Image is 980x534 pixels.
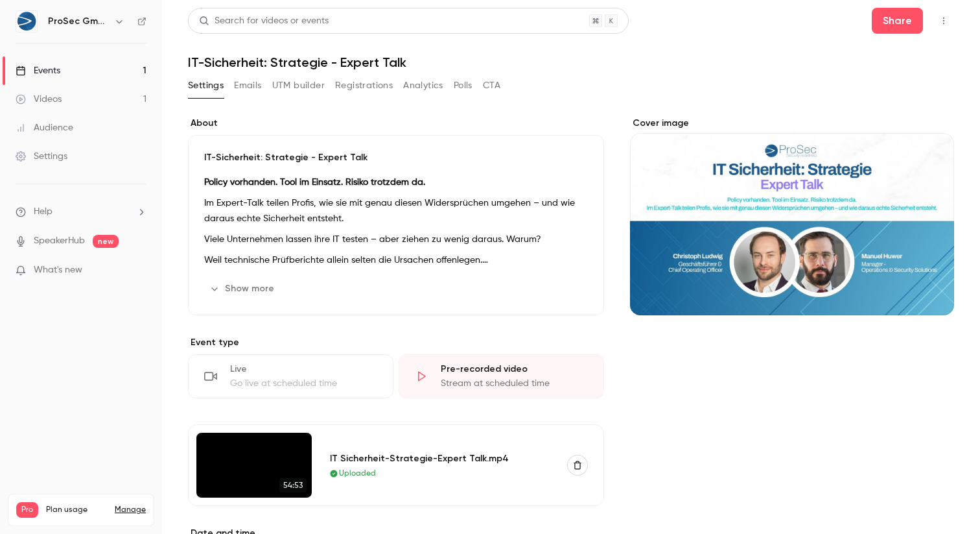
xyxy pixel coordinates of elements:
span: Uploaded [339,468,376,479]
div: IT Sicherheit-Strategie-Expert Talk.mp4 [330,452,552,465]
label: About [188,117,604,130]
section: Cover image [630,117,954,315]
p: IT-Sicherheit: Strategie - Expert Talk [204,151,588,164]
div: Audience [16,121,73,134]
button: Analytics [403,75,443,96]
button: Polls [454,75,472,96]
a: Manage [115,505,146,515]
button: UTM builder [272,75,325,96]
div: Go live at scheduled time [230,377,377,390]
div: Pre-recorded video [441,363,588,376]
h1: IT-Sicherheit: Strategie - Expert Talk [188,55,954,70]
span: Help [34,205,52,219]
button: Show more [204,278,282,299]
button: Registrations [335,75,393,96]
strong: Policy vorhanden. Tool im Einsatz. Risiko trotzdem da. [204,178,425,187]
p: Im Expert-Talk teilen Profis, wie sie mit genau diesen Widersprüchen umgehen – und wie daraus ech... [204,195,588,226]
span: 54:53 [279,478,307,492]
p: Viele Unternehmen lassen ihre IT testen – aber ziehen zu wenig daraus. Warum? [204,232,588,247]
div: Settings [16,150,67,163]
img: ProSec GmbH [16,11,37,32]
div: LiveGo live at scheduled time [188,354,393,398]
div: Live [230,363,377,376]
div: Pre-recorded videoStream at scheduled time [399,354,604,398]
p: Weil technische Prüfberichte allein selten die Ursachen offenlegen. [204,252,588,268]
label: Cover image [630,117,954,130]
li: help-dropdown-opener [16,205,146,219]
div: Events [16,64,60,77]
div: Search for videos or events [199,14,329,28]
span: new [93,235,119,248]
span: Plan usage [46,505,107,515]
span: Pro [16,502,38,518]
button: CTA [483,75,500,96]
a: SpeakerHub [34,234,85,248]
div: Stream at scheduled time [441,377,588,390]
div: Videos [16,93,62,106]
p: Event type [188,336,604,349]
button: Share [872,8,923,34]
span: What's new [34,263,82,277]
button: Settings [188,75,224,96]
button: Emails [234,75,261,96]
h6: ProSec GmbH [48,15,109,28]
